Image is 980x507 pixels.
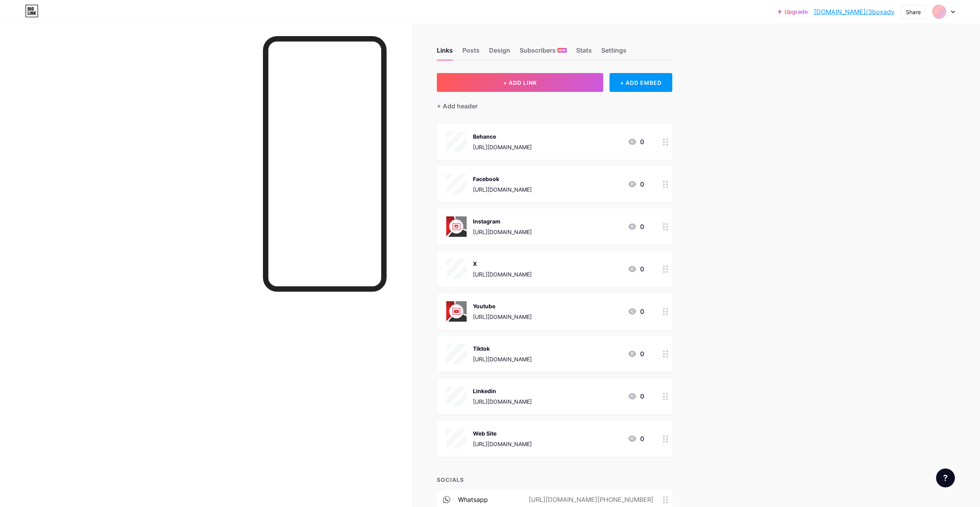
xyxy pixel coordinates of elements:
div: 0 [628,222,644,231]
div: Links [437,46,453,60]
div: Behance [473,132,532,141]
div: 0 [628,137,644,146]
div: Share [906,8,921,16]
img: Youtube [446,301,467,322]
div: Design [489,46,510,60]
div: X [473,260,532,268]
a: [DOMAIN_NAME]/3boxadv [814,7,894,16]
div: Web Site [473,429,532,437]
div: whatsapp [458,495,488,504]
div: [URL][DOMAIN_NAME] [473,228,532,236]
div: [URL][DOMAIN_NAME] [473,397,532,406]
a: Upgrade [778,9,808,15]
img: Instagram [446,216,467,237]
div: Posts [462,46,480,60]
div: 0 [628,307,644,316]
div: Stats [576,46,592,60]
div: [URL][DOMAIN_NAME] [473,440,532,448]
div: [URL][DOMAIN_NAME] [473,185,532,194]
div: Instagram [473,217,532,225]
div: SOCIALS [437,476,672,484]
span: NEW [558,48,566,53]
div: [URL][DOMAIN_NAME] [473,270,532,278]
div: + Add header [437,101,478,111]
button: + ADD LINK [437,73,604,92]
div: [URL][DOMAIN_NAME][PHONE_NUMBER] [516,495,663,504]
div: 0 [628,392,644,401]
div: 0 [628,264,644,274]
div: [URL][DOMAIN_NAME] [473,313,532,321]
div: Linkedin [473,387,532,395]
div: Youtube [473,302,532,310]
div: 0 [628,434,644,443]
div: + ADD EMBED [610,73,672,92]
div: [URL][DOMAIN_NAME] [473,143,532,151]
div: Facebook [473,175,532,183]
div: Settings [601,46,626,60]
div: 0 [628,179,644,189]
div: 0 [628,349,644,359]
div: Subscribers [520,46,567,60]
div: Tiktok [473,344,532,353]
span: + ADD LINK [503,79,537,86]
div: [URL][DOMAIN_NAME] [473,355,532,363]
